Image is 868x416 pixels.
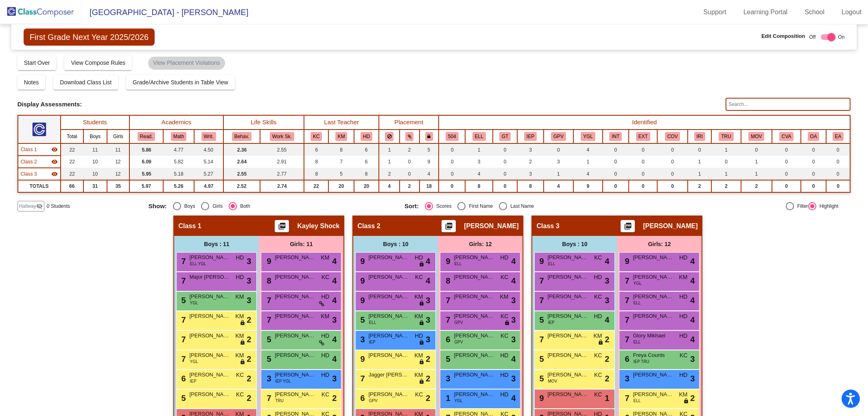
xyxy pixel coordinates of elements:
span: [PERSON_NAME] [189,253,230,262]
td: 0 [801,180,826,192]
td: 0 [629,156,657,168]
span: Class 1 [178,222,201,230]
button: Behav. [232,132,251,141]
td: 0 [657,156,687,168]
td: 10 [83,156,107,168]
span: KC [321,273,329,282]
span: 7 [537,276,544,285]
td: 2.52 [223,180,260,192]
td: 0 [493,156,517,168]
td: 11 [107,143,129,156]
td: 1 [741,156,772,168]
button: COV [665,132,680,141]
td: 2 [711,180,741,192]
td: 6 [304,143,328,156]
td: 0 [400,168,420,180]
span: Show: [149,202,167,210]
td: 2 [517,156,543,168]
button: Print Students Details [621,220,635,232]
td: 0 [603,143,629,156]
div: Both [237,202,250,210]
td: 4 [573,143,602,156]
span: HD [321,293,329,301]
span: Grade/Archive Students in Table View [133,79,228,86]
span: [GEOGRAPHIC_DATA] - [PERSON_NAME] [81,6,248,19]
span: Display Assessments: [17,101,82,108]
td: 3 [544,156,573,168]
div: Boys : 11 [174,236,259,252]
span: KM [679,273,687,282]
span: 3 [247,255,251,267]
th: Keep with teacher [420,130,439,143]
span: [PERSON_NAME] [368,293,409,301]
button: EXT [636,132,650,141]
span: YGL [633,280,641,286]
span: [PERSON_NAME] [464,222,518,230]
button: Start Over [17,55,57,70]
span: ELL [548,261,555,267]
span: 7 [179,276,186,285]
span: 4 [332,255,337,267]
td: 8 [328,143,354,156]
td: 1 [379,143,399,156]
button: View Compose Rules [64,55,132,70]
th: Life Skills [223,115,304,130]
span: HD [500,253,508,262]
span: Class 3 [536,222,559,230]
span: 9 [623,257,629,266]
span: Notes [24,79,39,86]
span: HD [679,293,687,301]
mat-icon: picture_as_pdf [623,222,633,233]
span: 9 [358,257,365,266]
td: 3 [517,168,543,180]
mat-icon: picture_as_pdf [444,222,454,233]
td: 0 [772,168,801,180]
button: CVA [779,132,794,141]
span: 4 [426,255,430,267]
td: 22 [61,156,83,168]
th: Reading Plan [688,130,711,143]
td: 5.14 [194,156,223,168]
td: 10 [83,168,107,180]
button: Work Sk. [270,132,294,141]
button: KC [310,132,322,141]
span: 9 [444,257,450,266]
span: [PERSON_NAME] [454,253,494,262]
span: [PERSON_NAME] [454,293,494,301]
button: Print Students Details [442,220,456,232]
button: MOV [748,132,764,141]
button: IEP [524,132,537,141]
div: Girls: 12 [438,236,523,252]
div: Boys : 10 [353,236,438,252]
span: HD [594,273,602,282]
th: Introvert [603,130,629,143]
span: KC [594,253,602,262]
span: [PERSON_NAME] [547,253,588,262]
span: 4 [332,275,337,287]
span: Off [809,33,816,41]
span: 4 [511,275,516,287]
td: 0 [603,180,629,192]
th: English Language Learner [465,130,492,143]
button: INT [609,132,622,141]
span: [PERSON_NAME] [454,273,494,281]
button: Notes [17,75,46,90]
span: 4 [690,255,695,267]
th: Kristina Meech [328,130,354,143]
td: 2.77 [260,168,304,180]
button: IRI [694,132,705,141]
td: 0 [801,168,826,180]
td: Kayley Shock - No Class Name [18,143,61,156]
td: 0 [629,180,657,192]
td: 20 [328,180,354,192]
td: 1 [711,168,741,180]
td: 1 [688,168,711,180]
td: 0 [801,156,826,168]
td: 2 [400,143,420,156]
div: Last Name [507,202,534,210]
td: 3 [465,156,492,168]
th: Total [61,130,83,143]
td: 4 [420,168,439,180]
td: 2 [741,180,772,192]
th: Placement [379,115,439,130]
